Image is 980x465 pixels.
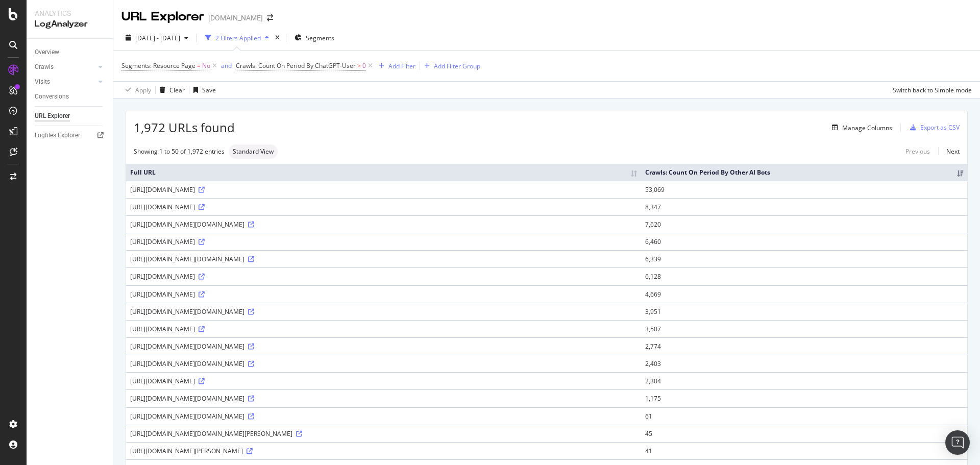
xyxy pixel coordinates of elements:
td: 6,339 [641,250,967,267]
td: 6,128 [641,267,967,285]
div: [URL][DOMAIN_NAME][DOMAIN_NAME] [130,255,637,263]
td: 6,460 [641,233,967,250]
button: [DATE] - [DATE] [121,30,192,46]
div: Add Filter Group [434,62,480,70]
a: Overview [35,47,106,58]
div: Apply [135,86,151,94]
div: Switch back to Simple mode [893,86,972,94]
span: = [197,61,201,70]
a: Visits [35,77,95,87]
div: Save [202,86,216,94]
span: Segments [306,34,334,42]
div: [URL][DOMAIN_NAME] [130,290,637,299]
div: [URL][DOMAIN_NAME][DOMAIN_NAME] [130,394,637,403]
div: Analytics [35,8,105,18]
div: arrow-right-arrow-left [267,14,273,21]
button: Segments [290,30,338,46]
a: URL Explorer [35,111,106,121]
div: [URL][DOMAIN_NAME] [130,325,637,333]
div: [URL][DOMAIN_NAME][PERSON_NAME] [130,447,637,455]
td: 7,620 [641,215,967,233]
a: Logfiles Explorer [35,130,106,141]
div: Add Filter [388,62,415,70]
a: Crawls [35,62,95,72]
div: and [221,61,232,70]
div: [URL][DOMAIN_NAME][DOMAIN_NAME] [130,342,637,351]
span: > [357,61,361,70]
div: [URL][DOMAIN_NAME] [130,377,637,385]
button: Apply [121,82,151,98]
div: [DOMAIN_NAME] [208,13,263,23]
button: Add Filter Group [420,60,480,72]
td: 3,951 [641,303,967,320]
td: 2,304 [641,372,967,389]
div: Showing 1 to 50 of 1,972 entries [134,147,225,156]
td: 45 [641,425,967,442]
div: Visits [35,77,50,87]
div: Conversions [35,91,69,102]
a: Conversions [35,91,106,102]
span: Segments: Resource Page [121,61,195,70]
div: Export as CSV [920,123,960,132]
div: URL Explorer [121,8,204,26]
td: 61 [641,407,967,425]
div: neutral label [229,144,278,159]
div: Open Intercom Messenger [945,430,970,455]
div: [URL][DOMAIN_NAME][DOMAIN_NAME] [130,359,637,368]
div: [URL][DOMAIN_NAME] [130,185,637,194]
td: 41 [641,442,967,459]
div: [URL][DOMAIN_NAME][DOMAIN_NAME] [130,220,637,229]
td: 53,069 [641,181,967,198]
div: Crawls [35,62,54,72]
div: [URL][DOMAIN_NAME] [130,272,637,281]
div: [URL][DOMAIN_NAME][DOMAIN_NAME] [130,412,637,421]
span: 0 [362,59,366,73]
th: Full URL: activate to sort column ascending [126,164,641,181]
td: 2,403 [641,355,967,372]
td: 8,347 [641,198,967,215]
span: Standard View [233,149,274,155]
button: Export as CSV [906,119,960,136]
a: Next [938,144,960,159]
span: Crawls: Count On Period By ChatGPT-User [236,61,356,70]
div: Clear [169,86,185,94]
td: 1,175 [641,389,967,407]
button: 2 Filters Applied [201,30,273,46]
div: Overview [35,47,59,58]
button: Add Filter [375,60,415,72]
button: Save [189,82,216,98]
td: 2,774 [641,337,967,355]
div: [URL][DOMAIN_NAME][DOMAIN_NAME] [130,307,637,316]
div: Manage Columns [842,124,892,132]
div: times [273,33,282,43]
div: [URL][DOMAIN_NAME][DOMAIN_NAME][PERSON_NAME] [130,429,637,438]
th: Crawls: Count On Period By Other AI Bots: activate to sort column ascending [641,164,967,181]
span: 1,972 URLs found [134,119,235,136]
span: [DATE] - [DATE] [135,34,180,42]
td: 3,507 [641,320,967,337]
div: URL Explorer [35,111,70,121]
button: and [221,61,232,70]
div: 2 Filters Applied [215,34,261,42]
td: 4,669 [641,285,967,303]
div: LogAnalyzer [35,18,105,30]
div: [URL][DOMAIN_NAME] [130,237,637,246]
button: Switch back to Simple mode [889,82,972,98]
button: Clear [156,82,185,98]
button: Manage Columns [828,121,892,134]
div: [URL][DOMAIN_NAME] [130,203,637,211]
span: No [202,59,210,73]
div: Logfiles Explorer [35,130,80,141]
